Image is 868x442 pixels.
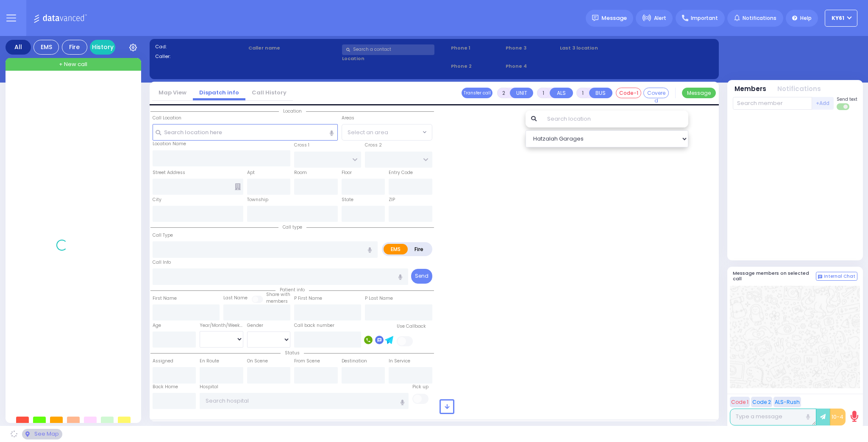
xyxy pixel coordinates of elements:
span: Phone 1 [451,44,503,52]
label: Township [247,196,268,203]
label: Assigned [153,358,173,365]
span: + New call [59,60,87,69]
button: UNIT [510,88,533,98]
label: Areas [342,115,354,122]
button: Members [734,84,766,94]
small: Share with [266,291,290,298]
span: members [266,298,288,304]
span: Phone 3 [506,44,557,52]
span: Status [281,350,304,356]
label: Destination [342,358,367,365]
input: Search a contact [342,44,434,55]
span: Patient info [275,287,309,293]
span: Internal Chat [824,273,855,279]
a: History [90,40,115,55]
label: En Route [200,358,219,365]
button: Message [682,88,716,98]
span: KY61 [832,14,844,22]
div: Fire [62,40,87,55]
img: Logo [33,13,90,23]
label: On Scene [247,358,268,365]
input: Search location here [153,124,338,140]
span: Send text [837,96,857,102]
label: Last Name [223,295,248,301]
button: Transfer call [462,88,492,98]
button: ALS [550,88,573,98]
label: Cross 1 [294,142,309,149]
div: See map [22,429,62,439]
label: Hospital [200,384,218,390]
label: City [153,196,161,203]
label: State [342,196,353,203]
label: From Scene [294,358,320,365]
a: Map View [152,88,193,97]
label: Call Info [153,259,171,266]
div: EMS [33,40,59,55]
label: Caller name [248,44,339,52]
div: Year/Month/Week/Day [200,322,243,329]
label: ZIP [389,196,395,203]
label: Call back number [294,322,334,329]
span: Phone 2 [451,63,503,70]
label: Street Address [153,169,185,176]
input: Search member [733,97,812,110]
label: P First Name [294,295,322,302]
label: Location Name [153,141,186,147]
button: Code 2 [751,397,772,407]
label: Cad: [155,43,246,50]
button: Internal Chat [816,272,857,281]
button: KY61 [825,10,857,27]
label: Gender [247,322,263,329]
label: Age [153,322,161,329]
label: In Service [389,358,410,365]
button: Send [411,269,432,284]
button: Code 1 [730,397,750,407]
span: Message [601,14,627,22]
label: Last 3 location [560,44,637,52]
label: First Name [153,295,177,302]
label: Apt [247,169,255,176]
input: Search hospital [200,393,409,409]
label: Call Type [153,232,173,239]
span: Important [691,14,718,22]
button: Notifications [777,84,821,94]
label: Back Home [153,384,178,390]
label: Call Location [153,115,181,122]
button: Covered [643,88,669,98]
span: Phone 4 [506,63,557,70]
button: ALS-Rush [773,397,801,407]
span: Other building occupants [235,183,241,190]
button: Code-1 [616,88,641,98]
span: Alert [654,14,666,22]
h5: Message members on selected call [733,271,816,282]
span: Help [800,14,812,22]
span: Call type [278,224,306,230]
label: Use Callback [397,323,426,330]
a: Call History [245,88,293,97]
span: Select an area [348,128,388,137]
input: Search location [542,110,688,127]
img: comment-alt.png [818,275,822,279]
label: Floor [342,169,352,176]
label: EMS [384,244,408,254]
label: Pick up [412,384,428,390]
label: P Last Name [365,295,393,302]
label: Fire [407,244,431,254]
button: BUS [589,88,612,98]
span: Location [279,108,306,114]
label: Entry Code [389,169,413,176]
label: Room [294,169,307,176]
label: Caller: [155,53,246,60]
label: Turn off text [837,102,850,111]
img: message.svg [592,15,598,21]
label: Cross 2 [365,142,382,149]
label: Location [342,55,448,62]
div: All [6,40,31,55]
span: Notifications [743,14,776,22]
a: Dispatch info [193,88,245,97]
